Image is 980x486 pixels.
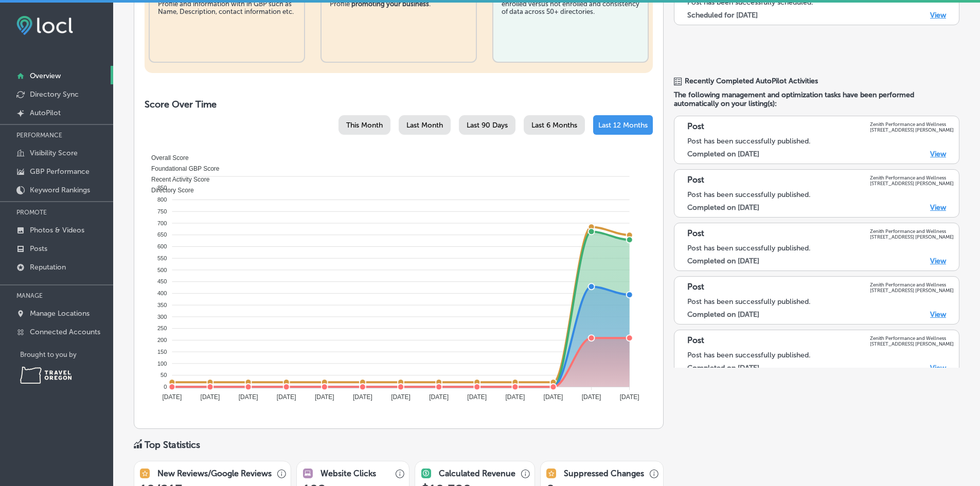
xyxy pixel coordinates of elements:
p: GBP Performance [30,167,90,176]
div: Top Statistics [145,439,200,451]
p: Directory Sync [30,90,79,99]
tspan: [DATE] [429,393,449,401]
span: This Month [346,121,383,130]
tspan: [DATE] [391,393,411,401]
tspan: 750 [157,208,167,214]
tspan: 300 [157,314,167,320]
tspan: [DATE] [277,393,296,401]
div: Post has been successfully published. [687,137,954,146]
p: AutoPilot [30,109,61,117]
tspan: [DATE] [582,393,601,401]
p: Post [687,175,704,186]
div: Post has been successfully published. [687,297,954,306]
span: Last 90 Days [467,121,508,130]
p: Post [687,228,704,240]
tspan: 650 [157,231,167,238]
tspan: [DATE] [467,393,487,401]
tspan: [DATE] [544,393,563,401]
p: [STREET_ADDRESS] [PERSON_NAME] [870,234,954,240]
tspan: [DATE] [505,393,525,401]
a: View [930,310,946,319]
tspan: [DATE] [162,393,182,401]
h2: Score Over Time [145,99,653,110]
label: Completed on [DATE] [687,203,759,212]
h3: Website Clicks [320,469,376,478]
span: Foundational GBP Score [144,165,220,172]
p: Connected Accounts [30,328,100,336]
tspan: 550 [157,255,167,261]
tspan: [DATE] [315,393,334,401]
tspan: 800 [157,196,167,203]
h3: Suppressed Changes [564,469,644,478]
p: Post [687,282,704,293]
tspan: 450 [157,278,167,284]
span: The following management and optimization tasks have been performed automatically on your listing... [674,91,959,108]
tspan: 0 [164,384,167,390]
div: Post has been successfully published. [687,351,954,359]
label: Scheduled for [DATE] [687,11,758,20]
tspan: 850 [157,185,167,191]
p: Visibility Score [30,149,78,157]
tspan: 400 [157,290,167,296]
tspan: [DATE] [620,393,639,401]
span: Recently Completed AutoPilot Activities [685,77,818,85]
p: Reputation [30,263,66,272]
p: [STREET_ADDRESS] [PERSON_NAME] [870,127,954,133]
span: Recent Activity Score [144,176,209,183]
span: Last Month [406,121,443,130]
label: Completed on [DATE] [687,150,759,158]
a: View [930,257,946,265]
p: Overview [30,71,61,80]
a: View [930,150,946,158]
tspan: [DATE] [239,393,258,401]
tspan: 50 [161,372,167,378]
tspan: 250 [157,325,167,331]
tspan: 100 [157,361,167,367]
div: Post has been successfully published. [687,244,954,253]
span: Overall Score [144,154,189,161]
p: Zenith Performance and Wellness [870,175,954,181]
tspan: 600 [157,243,167,249]
tspan: [DATE] [201,393,220,401]
a: View [930,364,946,372]
tspan: [DATE] [353,393,372,401]
h3: Calculated Revenue [439,469,515,478]
p: [STREET_ADDRESS] [PERSON_NAME] [870,341,954,347]
p: Post [687,121,704,133]
img: fda3e92497d09a02dc62c9cd864e3231.png [16,16,73,35]
p: Brought to you by [20,351,113,358]
span: Last 12 Months [598,121,648,130]
p: Keyword Rankings [30,186,90,194]
tspan: 500 [157,267,167,273]
img: Travel Oregon [20,367,72,384]
p: [STREET_ADDRESS] [PERSON_NAME] [870,181,954,186]
p: Photos & Videos [30,226,84,235]
p: Zenith Performance and Wellness [870,282,954,287]
div: Post has been successfully published. [687,190,954,199]
a: View [930,203,946,212]
label: Completed on [DATE] [687,310,759,319]
span: Last 6 Months [531,121,577,130]
label: Completed on [DATE] [687,257,759,265]
p: Zenith Performance and Wellness [870,335,954,341]
p: [STREET_ADDRESS] [PERSON_NAME] [870,287,954,293]
p: Zenith Performance and Wellness [870,121,954,127]
span: Directory Score [144,187,194,194]
p: Posts [30,244,47,253]
tspan: 200 [157,337,167,343]
label: Completed on [DATE] [687,364,759,372]
tspan: 700 [157,220,167,226]
p: Post [687,335,704,347]
a: View [930,11,946,20]
tspan: 150 [157,349,167,355]
p: Manage Locations [30,309,90,318]
tspan: 350 [157,302,167,308]
p: Zenith Performance and Wellness [870,228,954,234]
h3: New Reviews/Google Reviews [157,469,272,478]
